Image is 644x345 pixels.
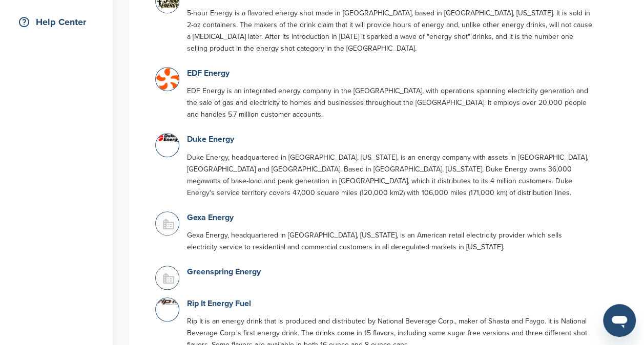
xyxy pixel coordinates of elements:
img: Buildingmissing [156,212,181,238]
a: Duke Energy [187,134,234,144]
a: Gexa Energy [187,212,234,223]
a: Help Center [10,10,102,34]
img: Data [156,134,181,142]
iframe: Button to launch messaging window [603,304,636,337]
a: EDF Energy [187,68,230,78]
img: Buildingmissing [156,266,181,292]
a: Rip It Energy Fuel [187,298,251,309]
p: Gexa Energy, headquartered in [GEOGRAPHIC_DATA], [US_STATE], is an American retail electricity pr... [187,229,593,253]
div: Help Center [15,13,102,31]
a: Greenspring Energy [187,267,261,277]
p: 5-hour Energy is a flavored energy shot made in [GEOGRAPHIC_DATA], based in [GEOGRAPHIC_DATA], [U... [187,7,593,54]
img: Data [156,298,181,305]
p: Duke Energy, headquartered in [GEOGRAPHIC_DATA], [US_STATE], is an energy company with assets in ... [187,152,593,199]
p: EDF Energy is an integrated energy company in the [GEOGRAPHIC_DATA], with operations spanning ele... [187,85,593,120]
img: Open uri20141112 50798 1lmdfvt [156,68,181,109]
